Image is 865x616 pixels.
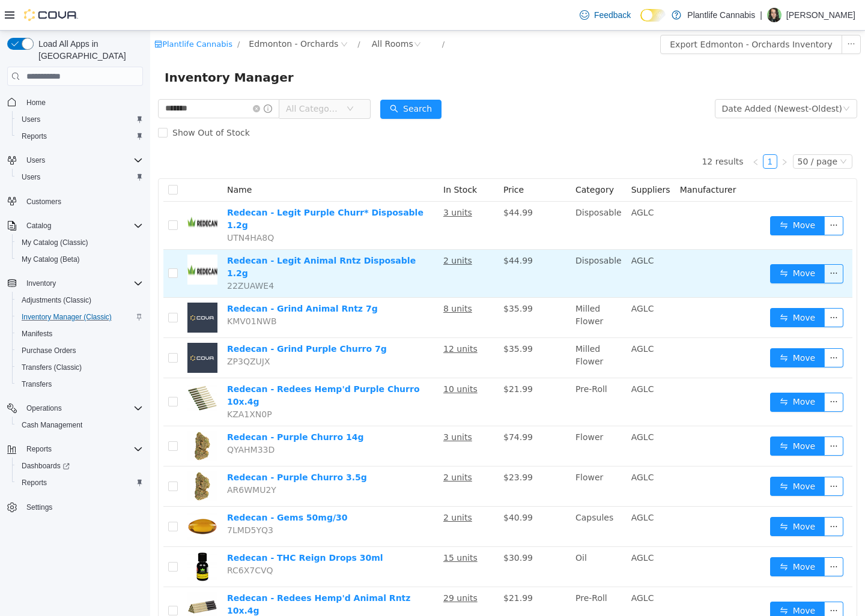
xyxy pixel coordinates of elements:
span: $74.99 [353,402,383,411]
a: Dashboards [17,459,74,473]
div: Date Added (Newest-Oldest) [572,69,692,87]
span: / [292,9,294,18]
button: icon: searchSearch [230,69,291,88]
span: Users [26,156,45,165]
span: Category [425,154,464,164]
span: QYAHM33D [77,414,124,424]
span: Settings [26,503,52,512]
span: Transfers (Classic) [22,363,82,372]
img: Redecan - Gems 50mg/30 hero shot [37,481,67,511]
img: Redecan - Purple Churro 14g hero shot [37,400,67,430]
span: AGLC [481,563,504,572]
button: Users [12,111,148,128]
button: icon: swapMove [620,527,675,546]
span: KZA1XN0P [77,379,122,388]
span: Customers [22,194,143,209]
button: Catalog [22,219,56,233]
span: Show Out of Stock [17,97,105,107]
button: icon: ellipsis [674,234,693,253]
button: Transfers [12,376,148,393]
a: Reports [17,129,52,143]
img: Cova [24,9,78,21]
a: Redecan - THC Reign Drops 30ml [77,522,233,532]
span: Reports [22,478,47,488]
i: icon: down [196,74,204,83]
span: Operations [22,401,143,415]
span: Catalog [22,219,143,233]
button: My Catalog (Beta) [12,251,148,268]
span: Settings [22,500,143,515]
td: Milled Flower [420,307,476,348]
span: My Catalog (Beta) [22,255,80,264]
span: Reports [26,444,52,454]
button: Users [12,169,148,186]
span: Inventory [22,276,143,291]
img: Redecan - Grind Purple Churro 7g placeholder [37,312,67,342]
div: Jade Staines [767,8,782,22]
span: $44.99 [353,225,383,235]
a: Transfers [17,377,56,391]
span: Users [22,153,143,168]
a: Feedback [575,3,636,27]
span: $30.99 [353,522,383,532]
button: icon: ellipsis [691,4,711,23]
button: Adjustments (Classic) [12,292,148,309]
button: icon: ellipsis [674,318,693,337]
li: Previous Page [598,124,613,138]
span: KMV01NWB [77,286,127,295]
span: Purchase Orders [22,346,76,355]
span: Reports [22,442,143,456]
td: Oil [420,516,476,557]
p: [PERSON_NAME] [786,8,855,22]
span: Users [17,170,143,184]
a: My Catalog (Beta) [17,252,85,267]
u: 15 units [293,522,327,532]
span: Feedback [594,9,631,21]
span: ZP3QZUJX [77,326,120,336]
td: Milled Flower [420,267,476,307]
img: Redecan - THC Reign Drops 30ml hero shot [37,521,67,551]
span: Users [22,172,40,182]
span: Transfers [22,379,52,389]
button: icon: swapMove [620,362,675,381]
nav: Complex example [7,88,143,547]
button: Transfers (Classic) [12,359,148,376]
button: icon: swapMove [620,318,675,337]
span: Home [22,94,143,109]
button: icon: swapMove [620,186,675,205]
span: Customers [26,197,61,207]
u: 8 units [293,273,322,283]
button: Operations [22,401,67,415]
span: AGLC [481,177,504,187]
i: icon: down [690,127,697,136]
td: Capsules [420,476,476,516]
span: Purchase Orders [17,343,143,358]
i: icon: shop [4,10,12,17]
span: Users [22,115,40,124]
button: icon: swapMove [620,571,675,590]
a: Redecan - Purple Churro 14g [77,402,213,411]
span: Users [17,112,143,127]
span: $21.99 [353,354,383,363]
li: 12 results [551,124,593,138]
img: Redecan - Purple Churro 3.5g hero shot [37,441,67,471]
span: / [207,9,210,18]
span: Inventory Manager (Classic) [17,310,143,324]
td: Disposable [420,219,476,267]
li: Next Page [627,124,642,138]
span: My Catalog (Classic) [17,235,143,250]
button: Inventory Manager (Classic) [12,309,148,325]
span: Price [353,154,374,164]
span: $40.99 [353,482,383,492]
a: Redecan - Grind Animal Rntz 7g [77,273,228,283]
img: Redecan - Grind Animal Rntz 7g placeholder [37,272,67,302]
button: icon: ellipsis [674,277,693,297]
i: icon: right [631,128,638,135]
a: 1 [613,124,627,137]
a: Dashboards [12,457,148,474]
button: Cash Management [12,417,148,433]
a: Redecan - Redees Hemp'd Animal Rntz 10x.4g [77,563,260,585]
span: Manifests [22,329,52,339]
span: My Catalog (Beta) [17,252,143,267]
